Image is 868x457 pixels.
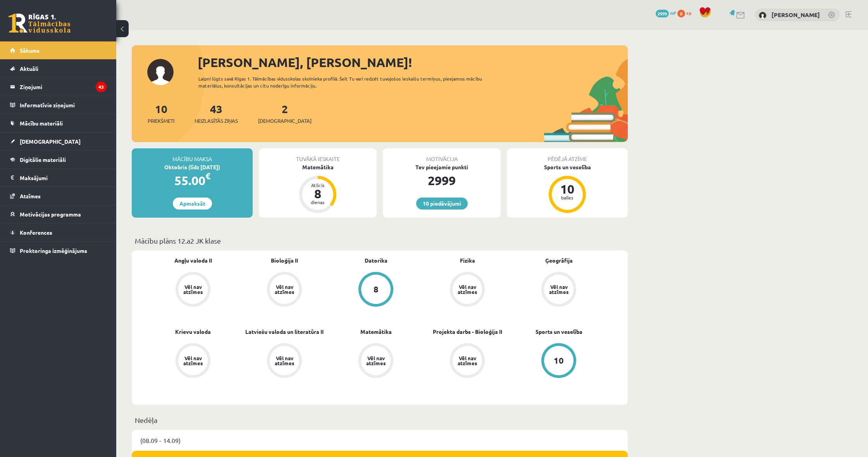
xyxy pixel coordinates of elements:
a: Krievu valoda [175,328,211,336]
a: Maksājumi [10,169,107,187]
a: Vēl nav atzīmes [330,343,422,380]
div: Matemātika [259,163,377,171]
a: 43Neizlasītās ziņas [195,102,238,125]
a: Sports un veselība [536,328,582,336]
div: (08.09 - 14.09) [132,430,628,451]
a: Konferences [10,223,107,241]
a: [PERSON_NAME] [772,11,820,19]
div: 10 [556,183,579,195]
a: 2999 mP [656,10,676,16]
div: Motivācija [383,148,501,163]
div: Vēl nav atzīmes [274,356,295,366]
div: [PERSON_NAME], [PERSON_NAME]! [198,53,628,72]
div: Laipni lūgts savā Rīgas 1. Tālmācības vidusskolas skolnieka profilā. Šeit Tu vari redzēt tuvojošo... [198,75,496,89]
a: 10Priekšmeti [148,102,174,125]
a: Sākums [10,41,107,59]
a: Vēl nav atzīmes [422,272,513,308]
p: Mācību plāns 12.a2 JK klase [135,235,625,246]
a: Vēl nav atzīmes [147,272,239,308]
span: Atzīmes [20,192,41,199]
div: 8 [374,285,379,294]
div: 55.00 [132,171,253,190]
div: Vēl nav atzīmes [274,284,295,294]
div: 2999 [383,171,501,190]
a: Datorika [365,256,387,265]
div: dienas [306,200,329,204]
a: Angļu valoda II [174,256,212,265]
span: Proktoringa izmēģinājums [20,247,87,254]
a: 0 xp [677,10,695,16]
a: Atzīmes [10,187,107,205]
a: Apmaksāt [173,198,212,210]
span: 2999 [656,10,669,17]
p: Nedēļa [135,415,625,425]
div: Mācību maksa [132,148,253,163]
a: Informatīvie ziņojumi [10,96,107,114]
a: Vēl nav atzīmes [513,272,604,308]
a: Rīgas 1. Tālmācības vidusskola [9,14,71,33]
span: 0 [677,10,685,17]
a: Mācību materiāli [10,114,107,132]
span: Mācību materiāli [20,120,63,127]
span: xp [686,10,691,16]
span: Neizlasītās ziņas [195,117,238,125]
a: Ģeogrāfija [545,256,573,265]
span: Motivācijas programma [20,211,81,218]
img: Ārons Roderts [759,12,766,19]
a: Digitālie materiāli [10,151,107,168]
a: Ziņojumi43 [10,78,107,96]
div: Tev pieejamie punkti [383,163,501,171]
a: Aktuāli [10,60,107,77]
div: Vēl nav atzīmes [182,356,204,366]
i: 43 [96,82,107,92]
div: balles [556,195,579,200]
a: Bioloģija II [271,256,298,265]
a: Vēl nav atzīmes [239,343,330,380]
div: Tuvākā ieskaite [259,148,377,163]
span: Sākums [20,47,40,54]
a: Latviešu valoda un literatūra II [245,328,324,336]
div: Vēl nav atzīmes [548,284,570,294]
div: 10 [554,356,564,365]
legend: Ziņojumi [20,78,107,96]
a: Fizika [460,256,475,265]
div: Vēl nav atzīmes [456,356,478,366]
a: 10 [513,343,604,380]
span: mP [670,10,676,16]
div: Pēdējā atzīme [507,148,628,163]
span: Digitālie materiāli [20,156,66,163]
span: Konferences [20,229,52,236]
span: Aktuāli [20,65,38,72]
a: 2[DEMOGRAPHIC_DATA] [258,102,312,125]
a: Motivācijas programma [10,205,107,223]
div: Vēl nav atzīmes [182,284,204,294]
span: [DEMOGRAPHIC_DATA] [258,117,312,125]
a: 8 [330,272,422,308]
a: Vēl nav atzīmes [422,343,513,380]
a: Matemātika Atlicis 8 dienas [259,163,377,214]
div: Vēl nav atzīmes [456,284,478,294]
span: Priekšmeti [148,117,174,125]
span: [DEMOGRAPHIC_DATA] [20,138,81,145]
span: € [205,170,210,182]
a: Vēl nav atzīmes [147,343,239,380]
legend: Maksājumi [20,169,107,187]
div: Oktobris (līdz [DATE]) [132,163,253,171]
a: Matemātika [360,328,392,336]
div: 8 [306,187,329,200]
div: Vēl nav atzīmes [365,356,387,366]
a: 10 piedāvājumi [416,198,468,210]
div: Atlicis [306,183,329,187]
legend: Informatīvie ziņojumi [20,96,107,114]
a: Projekta darbs - Bioloģija II [433,328,502,336]
a: [DEMOGRAPHIC_DATA] [10,132,107,150]
div: Sports un veselība [507,163,628,171]
a: Proktoringa izmēģinājums [10,242,107,259]
a: Vēl nav atzīmes [239,272,330,308]
a: Sports un veselība 10 balles [507,163,628,214]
